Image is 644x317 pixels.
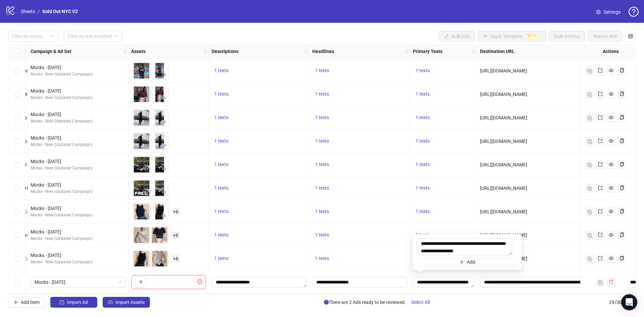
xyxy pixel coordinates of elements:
[38,8,40,15] li: /
[405,49,409,54] span: holder
[212,161,231,169] button: 1 texts
[67,300,88,305] span: Import Ad
[609,186,613,190] span: eye
[8,297,45,308] button: Add Item
[31,111,125,118] div: Mocks - [DATE]
[212,208,231,216] button: 1 texts
[587,186,592,191] img: Duplicate
[620,92,624,96] span: copy
[587,233,592,238] img: Duplicate
[586,255,594,263] button: Duplicate
[31,87,125,95] div: Mocks - [DATE]
[123,49,127,54] span: holder
[406,297,435,308] button: Select All
[198,279,204,284] span: exclamation-circle
[609,279,613,284] span: delete
[408,45,410,58] div: Resize Headlines column
[127,49,132,54] span: holder
[214,138,228,144] span: 1 texts
[31,165,125,171] div: Mocks - New (Updated Campaign)
[413,114,432,122] button: 1 texts
[31,158,125,165] div: Mocks - [DATE]
[160,212,168,220] button: Preview
[312,137,332,145] button: 1 texts
[172,231,180,239] span: + 6
[609,162,613,167] span: eye
[598,115,603,120] span: export
[31,48,71,55] strong: Campaign & Ad Set
[308,45,309,58] div: Resize Descriptions column
[312,277,407,287] div: Edit values
[8,270,25,294] div: Select row 29
[416,138,430,144] span: 1 texts
[144,213,148,218] span: eye
[315,185,329,191] span: 1 texts
[172,255,180,262] span: + 6
[31,228,125,235] div: Mocks - [DATE]
[315,232,329,237] span: 1 texts
[160,165,168,173] button: Preview
[160,95,168,103] button: Preview
[160,118,168,126] button: Preview
[620,232,624,237] span: copy
[596,278,604,286] button: Duplicate
[480,139,527,144] span: [URL][DOMAIN_NAME]
[8,247,25,270] div: Select row 28
[312,161,332,169] button: 1 texts
[142,165,150,173] button: Preview
[214,209,228,214] span: 1 texts
[586,67,594,75] button: Duplicate
[13,300,18,305] span: plus
[478,31,546,42] button: Apply TemplateBETA
[413,231,432,239] button: 1 texts
[480,232,527,238] span: [URL][DOMAIN_NAME]
[587,92,592,97] img: Duplicate
[133,227,150,244] img: Asset 1
[620,256,624,261] span: copy
[416,162,430,167] span: 1 texts
[587,163,592,167] img: Duplicate
[162,143,166,148] span: eye
[212,114,231,122] button: 1 texts
[416,91,430,97] span: 1 texts
[31,189,125,195] div: Mocks - New (Updated Campaign)
[31,64,125,71] div: Mocks - [DATE]
[625,31,636,42] button: Configure table settings
[413,90,432,98] button: 1 texts
[160,189,168,197] button: Preview
[312,48,334,55] strong: Headlines
[207,45,209,58] div: Resize Assets column
[416,209,430,214] span: 1 texts
[586,231,594,239] button: Duplicate
[411,300,430,305] span: Select All
[413,48,442,55] strong: Primary Texts
[162,96,166,101] span: eye
[115,300,145,305] span: Import Assets
[133,180,150,197] img: Asset 1
[160,259,168,267] button: Preview
[133,109,150,126] img: Asset 1
[480,115,527,120] span: [URL][DOMAIN_NAME]
[312,184,332,192] button: 1 texts
[413,184,432,192] button: 1 texts
[172,208,180,215] span: + 6
[315,115,329,120] span: 1 texts
[144,96,148,101] span: eye
[609,139,613,143] span: eye
[588,31,623,42] button: Review Ads
[131,48,146,55] strong: Assets
[31,259,125,265] div: Mocks - New (Updated Campaign)
[214,162,228,167] span: 1 texts
[324,300,329,305] span: info-circle
[315,138,329,144] span: 1 texts
[214,256,228,261] span: 1 texts
[609,92,613,96] span: eye
[27,49,32,54] span: holder
[315,256,329,261] span: 1 texts
[214,232,228,237] span: 1 texts
[598,186,603,190] span: export
[31,235,125,242] div: Mocks - New (Updated Campaign)
[609,232,613,237] span: eye
[304,49,309,54] span: holder
[476,49,481,54] span: holder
